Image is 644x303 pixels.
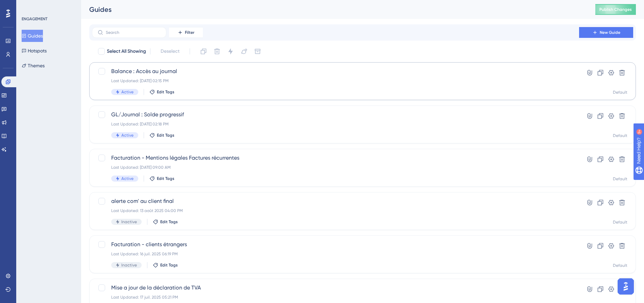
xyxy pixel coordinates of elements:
button: New Guide [579,27,633,38]
div: Last Updated: 17 juil. 2025 05:21 PM [111,295,560,300]
span: Mise a jour de la déclaration de TVA [111,284,560,292]
span: Edit Tags [160,262,178,268]
input: Search [106,30,161,35]
span: Select All Showing [107,47,146,55]
div: Last Updated: 13 août 2025 04:00 PM [111,208,560,213]
button: Edit Tags [153,262,178,268]
div: 9+ [46,3,50,9]
div: Last Updated: [DATE] 09:00 AM [111,165,560,170]
div: ENGAGEMENT [22,16,47,22]
div: Last Updated: [DATE] 02:18 PM [111,121,560,127]
span: Facturation - Mentions légales Factures récurrentes [111,154,560,162]
button: Publish Changes [595,4,636,15]
span: Facturation - clients étrangers [111,240,560,249]
span: Publish Changes [599,7,632,12]
span: New Guide [600,30,620,35]
div: Guides [89,5,578,14]
span: Edit Tags [157,89,174,95]
button: Deselect [154,45,186,57]
span: Deselect [161,47,180,55]
span: Balance : Accès au journal [111,67,560,75]
span: Inactive [121,262,137,268]
div: Default [613,90,627,95]
span: Edit Tags [157,133,174,138]
button: Edit Tags [149,176,174,181]
span: alerte com' au client final [111,197,560,205]
span: Inactive [121,219,137,225]
button: Hotspots [22,45,47,57]
div: Last Updated: [DATE] 02:15 PM [111,78,560,84]
span: Active [121,89,134,95]
span: GL/Journal : Solde progressif [111,111,560,119]
span: Filter [185,30,194,35]
div: Default [613,176,627,182]
div: Default [613,263,627,268]
div: Default [613,133,627,138]
button: Filter [169,27,203,38]
button: Edit Tags [153,219,178,225]
button: Themes [22,60,45,72]
button: Guides [22,30,43,42]
button: Edit Tags [149,89,174,95]
div: Default [613,219,627,225]
iframe: UserGuiding AI Assistant Launcher [616,276,636,297]
span: Active [121,133,134,138]
span: Need Help? [16,2,42,10]
span: Active [121,176,134,181]
button: Edit Tags [149,133,174,138]
span: Edit Tags [157,176,174,181]
div: Last Updated: 16 juil. 2025 06:19 PM [111,251,560,257]
span: Edit Tags [160,219,178,225]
